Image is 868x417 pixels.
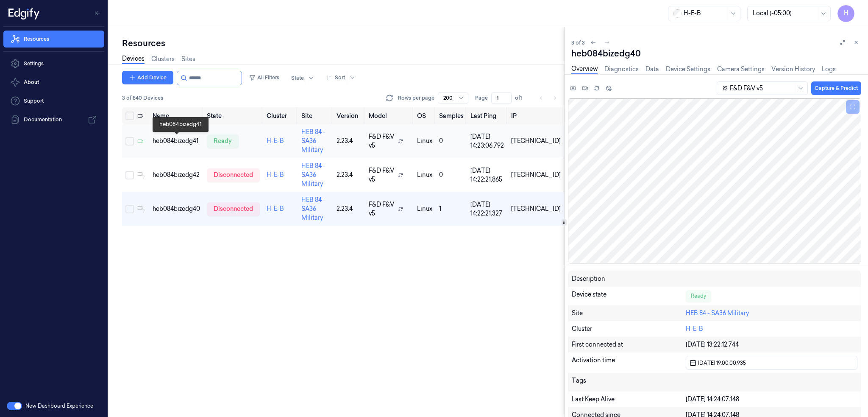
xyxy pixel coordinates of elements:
[470,200,504,218] div: [DATE] 14:22:21.327
[207,168,260,182] div: disconnected
[439,171,464,179] div: 0
[149,107,203,124] th: Name
[811,81,861,95] button: Capture & Predict
[267,205,284,213] a: H-E-B
[181,55,195,64] a: Sites
[301,196,325,221] a: HEB 84 - SA36 Military
[369,200,395,218] span: F&D F&V v5
[467,107,508,124] th: Last Ping
[771,65,815,74] a: Version History
[245,71,283,84] button: All Filters
[572,340,686,349] div: First connected at
[686,356,857,369] button: [DATE] 19:00:00.935
[263,107,298,124] th: Cluster
[511,204,561,213] div: [TECHNICAL_ID]
[125,137,134,146] button: Select row
[645,65,659,74] a: Data
[470,166,504,184] div: [DATE] 14:22:21.865
[207,202,260,216] div: disconnected
[508,107,564,124] th: IP
[153,204,200,213] div: heb084bizedg40
[572,274,686,283] div: Description
[333,107,366,124] th: Version
[572,356,686,369] div: Activation time
[572,290,686,302] div: Device state
[571,39,585,46] span: 3 of 3
[267,137,284,145] a: H-E-B
[717,65,765,74] a: Camera Settings
[686,309,749,317] a: HEB 84 - SA36 Military
[837,5,854,22] button: H
[686,325,703,333] a: H-E-B
[207,134,239,148] div: ready
[572,325,686,333] div: Cluster
[417,137,432,146] p: linux
[436,107,467,124] th: Samples
[511,171,561,179] div: [TECHNICAL_ID]
[153,137,200,146] div: heb084bizedg41
[3,74,104,91] button: About
[301,162,325,188] a: HEB 84 - SA36 Military
[686,290,711,302] div: Ready
[571,48,861,59] div: heb084bizedg40
[572,376,686,388] div: Tags
[475,94,488,102] span: Page
[439,137,464,146] div: 0
[535,92,561,104] nav: pagination
[369,132,395,150] span: F&D F&V v5
[822,65,836,74] a: Logs
[125,205,134,213] button: Select row
[337,204,362,213] div: 2.23.4
[439,204,464,213] div: 1
[696,359,746,367] span: [DATE] 19:00:00.935
[3,55,104,72] a: Settings
[515,94,529,102] span: of 1
[686,340,857,349] div: [DATE] 13:22:12.744
[203,107,263,124] th: State
[301,128,325,154] a: HEB 84 - SA36 Military
[298,107,333,124] th: Site
[91,6,104,20] button: Toggle Navigation
[686,395,857,404] div: [DATE] 14:24:07.148
[3,31,104,48] a: Resources
[572,395,686,404] div: Last Keep Alive
[122,54,145,64] a: Devices
[369,166,395,184] span: F&D F&V v5
[3,92,104,109] a: Support
[511,137,561,146] div: [TECHNICAL_ID]
[151,55,175,64] a: Clusters
[125,112,134,120] button: Select all
[414,107,436,124] th: OS
[122,37,564,49] div: Resources
[122,71,173,84] button: Add Device
[398,94,434,102] p: Rows per page
[572,309,686,318] div: Site
[153,171,200,179] div: heb084bizedg42
[337,137,362,146] div: 2.23.4
[417,171,432,179] p: linux
[3,111,104,128] a: Documentation
[470,132,504,150] div: [DATE] 14:23:06.792
[122,94,163,102] span: 3 of 840 Devices
[337,171,362,179] div: 2.23.4
[365,107,414,124] th: Model
[666,65,710,74] a: Device Settings
[571,64,598,74] a: Overview
[125,171,134,179] button: Select row
[417,204,432,213] p: linux
[604,65,639,74] a: Diagnostics
[267,171,284,179] a: H-E-B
